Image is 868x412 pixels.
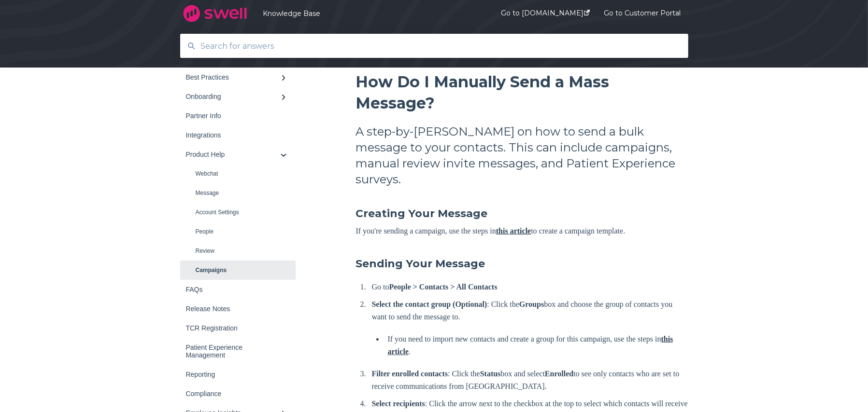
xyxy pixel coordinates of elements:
div: FAQs [186,286,281,293]
strong: Status [480,370,501,378]
a: Product Help [180,145,296,164]
p: : Click the box and choose the group of contacts you want to send the message to. [372,298,688,323]
div: TCR Registration [186,324,281,332]
a: Webchat [180,164,296,183]
a: Account Settings [180,203,296,222]
a: Onboarding [180,87,296,106]
p: Go to [372,281,688,293]
strong: Groups [519,300,544,308]
img: company logo [180,1,250,26]
a: Knowledge Base [263,9,472,18]
a: Patient Experience Management [180,338,296,365]
strong: Select the contact group (Optional) [372,300,487,308]
a: Reporting [180,365,296,384]
a: Review [180,241,296,261]
h2: A step-by-[PERSON_NAME] on how to send a bulk message to your contacts. This can include campaign... [356,124,688,187]
a: Release Notes [180,299,296,318]
a: Message [180,183,296,203]
p: If you need to import new contacts and create a group for this campaign, use the steps in . [388,333,688,358]
a: TCR Registration [180,318,296,338]
a: People [180,222,296,241]
h3: Sending Your Message [356,257,688,271]
a: Compliance [180,384,296,403]
a: Partner Info [180,106,296,125]
a: FAQs [180,280,296,299]
div: Integrations [186,131,281,139]
div: Patient Experience Management [186,343,281,359]
strong: Select recipients [372,399,425,408]
strong: Creating Your Message [356,207,488,220]
input: Search for answers [195,36,674,56]
div: Best Practices [186,73,281,81]
li: : Click the box and select to see only contacts who are set to receive communications from [GEOGR... [368,368,688,393]
a: Campaigns [180,261,296,280]
div: Onboarding [186,93,281,100]
strong: People > Contacts > All Contacts [389,283,498,291]
a: this article [496,227,531,235]
span: How Do I Manually Send a Mass Message? [356,72,610,112]
a: Integrations [180,125,296,145]
a: Best Practices [180,68,296,87]
div: Partner Info [186,112,281,120]
div: Compliance [186,390,281,398]
div: Product Help [186,151,281,158]
div: Reporting [186,371,281,378]
strong: Enrolled [545,370,573,378]
p: If you're sending a campaign, use the steps in to create a campaign template. [356,225,688,237]
strong: Filter enrolled contacts [372,370,448,378]
div: Release Notes [186,305,281,313]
